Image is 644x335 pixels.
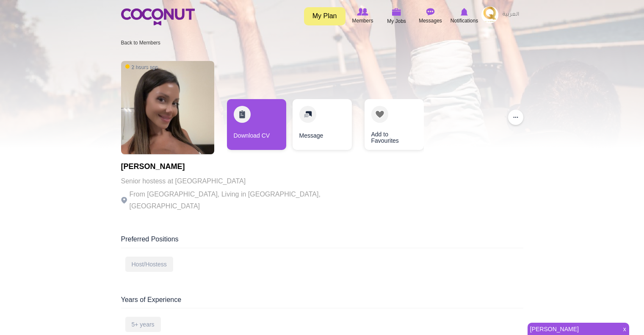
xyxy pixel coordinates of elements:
img: My Jobs [392,8,401,16]
span: x [620,323,629,335]
span: Notifications [451,17,478,25]
p: From [GEOGRAPHIC_DATA], Living in [GEOGRAPHIC_DATA], [GEOGRAPHIC_DATA] [121,188,354,212]
a: العربية [498,6,523,23]
img: Browse Members [357,8,368,16]
img: Notifications [461,8,468,16]
span: Members [352,17,373,25]
a: Back to Members [121,40,160,46]
a: Download CV [227,99,286,150]
img: Home [121,8,195,25]
a: Browse Members Members [346,6,380,26]
button: ... [508,110,523,125]
div: Years of Experience [121,295,523,309]
div: Preferred Positions [121,235,523,248]
a: My Jobs My Jobs [380,6,414,26]
div: 2 / 3 [293,99,352,154]
div: 1 / 3 [227,99,286,154]
a: Message [293,99,352,150]
div: Host/Hostess [125,257,173,272]
span: Messages [419,17,442,25]
div: 5+ years [125,317,161,332]
span: 2 hours ago [125,64,158,71]
a: My Plan [304,7,345,25]
h1: [PERSON_NAME] [121,163,354,171]
p: Senior hostess at [GEOGRAPHIC_DATA] [121,175,354,187]
a: Notifications Notifications [448,6,481,26]
div: 3 / 3 [358,99,417,154]
a: Add to Favourites [365,99,424,150]
a: [PERSON_NAME] [528,323,618,335]
img: Messages [426,8,435,16]
span: My Jobs [387,17,406,25]
a: Messages Messages [414,6,448,26]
